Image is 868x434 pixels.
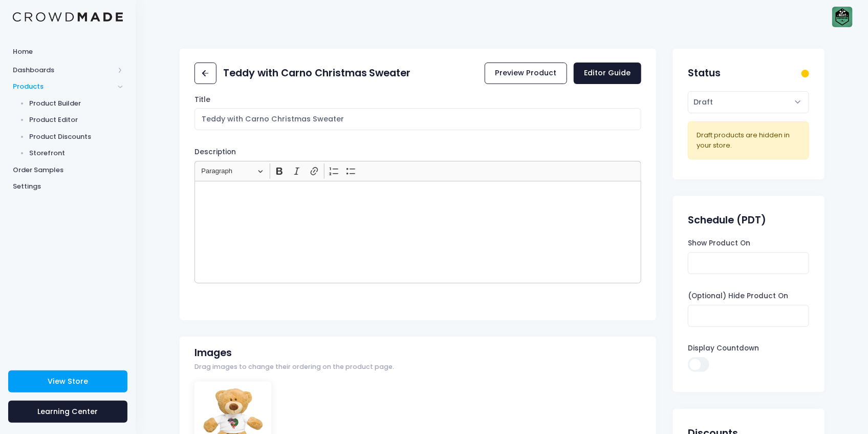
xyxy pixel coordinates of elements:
[485,63,567,85] a: Preview Product
[688,238,750,249] label: Show Product On
[48,376,88,386] span: View Store
[832,7,853,27] img: User
[8,401,127,423] a: Learning Center
[30,115,123,125] span: Product Editor
[688,67,721,79] h2: Status
[201,165,254,177] span: Paragraph
[13,47,123,57] span: Home
[688,291,788,301] label: (Optional) Hide Product On
[8,370,127,392] a: View Store
[13,181,123,192] span: Settings
[194,181,641,283] div: Rich Text Editor, main
[194,347,232,359] h2: Images
[194,362,394,372] span: Drag images to change their ordering on the product page.
[194,147,236,157] label: Description
[223,67,411,79] h2: Teddy with Carno Christmas Sweater
[13,12,123,22] img: Logo
[13,65,114,75] span: Dashboards
[30,98,123,109] span: Product Builder
[13,165,123,175] span: Order Samples
[197,163,268,179] button: Paragraph
[194,161,641,181] div: Editor toolbar
[194,95,210,105] label: Title
[688,214,766,226] h2: Schedule (PDT)
[697,130,800,150] div: Draft products are hidden in your store.
[688,343,759,354] label: Display Countdown
[13,81,114,92] span: Products
[30,148,123,158] span: Storefront
[574,63,641,85] a: Editor Guide
[30,132,123,142] span: Product Discounts
[38,406,98,417] span: Learning Center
